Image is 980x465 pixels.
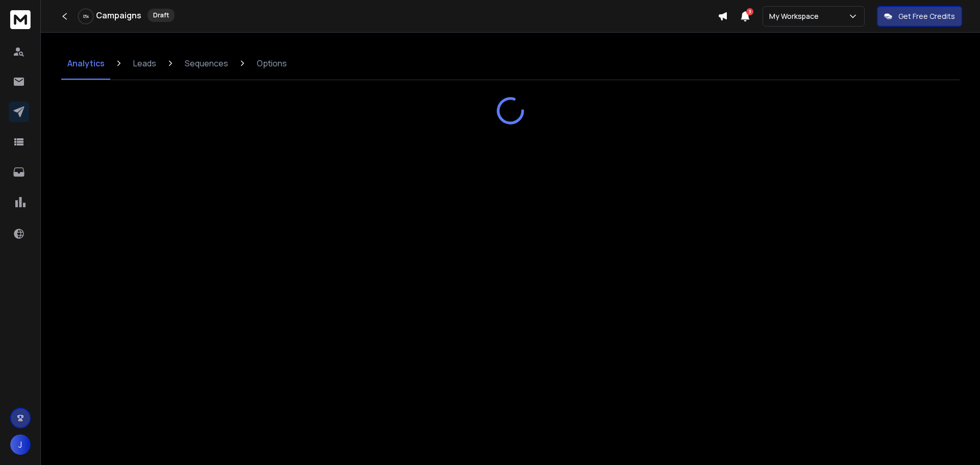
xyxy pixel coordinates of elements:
[133,57,156,69] p: Leads
[10,434,31,455] button: J
[96,9,141,21] h1: Campaigns
[769,11,823,21] p: My Workspace
[185,57,228,69] p: Sequences
[179,47,234,80] a: Sequences
[251,47,293,80] a: Options
[127,47,162,80] a: Leads
[257,57,287,69] p: Options
[746,8,753,15] span: 3
[877,6,962,27] button: Get Free Credits
[61,47,111,80] a: Analytics
[148,9,175,22] div: Draft
[83,13,89,19] p: 0 %
[67,57,105,69] p: Analytics
[898,11,955,21] p: Get Free Credits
